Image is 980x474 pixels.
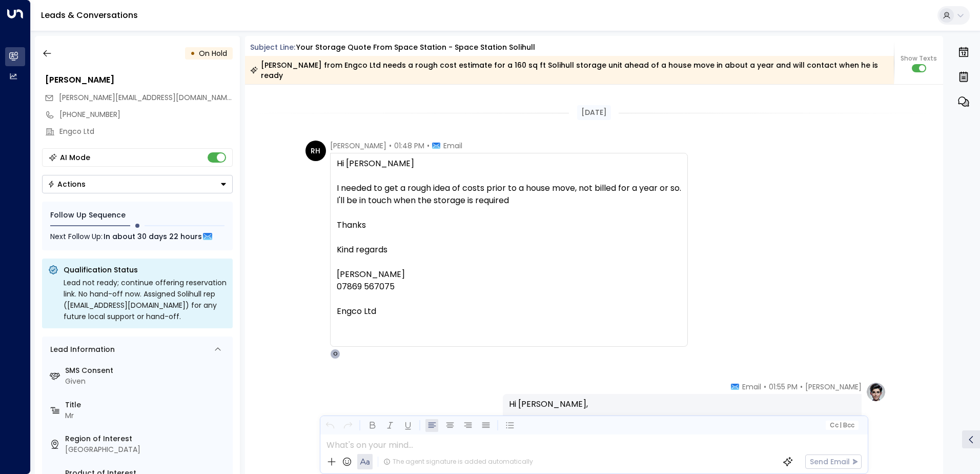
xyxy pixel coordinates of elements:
[330,349,340,359] div: O
[59,92,234,103] span: [PERSON_NAME][EMAIL_ADDRESS][DOMAIN_NAME]
[65,365,229,376] label: SMS Consent
[337,305,681,318] div: Engco Ltd
[65,376,229,387] div: Given
[389,141,392,151] span: •
[60,152,90,163] div: AI Mode
[764,382,766,392] span: •
[190,44,195,63] div: •
[383,457,533,466] div: The agent signature is added automatically
[742,382,761,392] span: Email
[337,268,681,281] div: [PERSON_NAME]
[840,422,842,429] span: |
[59,126,233,137] div: Engco Ltd
[443,141,462,151] span: Email
[42,175,233,193] div: Button group with a nested menu
[805,382,862,392] span: [PERSON_NAME]
[330,141,386,151] span: [PERSON_NAME]
[337,219,681,231] div: Thanks
[337,157,681,170] div: Hi [PERSON_NAME]
[337,244,681,318] div: Kind regards
[64,265,227,275] p: Qualification Status
[50,231,224,242] div: Next Follow Up:
[866,382,886,402] img: profile-logo.png
[296,42,535,53] div: Your storage quote from Space Station - Space Station Solihull
[65,444,229,455] div: [GEOGRAPHIC_DATA]
[42,175,233,193] button: Actions
[48,180,86,189] div: Actions
[250,42,295,52] span: Subject Line:
[59,109,233,120] div: [PHONE_NUMBER]
[65,400,229,410] label: Title
[394,141,424,151] span: 01:48 PM
[65,410,229,421] div: Mr
[825,421,858,430] button: Cc|Bcc
[250,60,888,81] div: [PERSON_NAME] from Engco Ltd needs a rough cost estimate for a 160 sq ft Solihull storage unit ah...
[65,433,229,444] label: Region of Interest
[769,382,798,392] span: 01:55 PM
[41,9,138,21] a: Leads & Conversations
[341,419,354,432] button: Redo
[323,419,336,432] button: Undo
[427,141,430,151] span: •
[104,231,202,242] span: In about 30 days 22 hours
[199,48,227,58] span: On Hold
[47,344,115,355] div: Lead Information
[337,281,681,293] div: 07869 567075
[829,422,854,429] span: Cc Bcc
[901,54,937,63] span: Show Texts
[337,182,681,194] div: I needed to get a rough idea of costs prior to a house move, not billed for a year or so.
[800,382,803,392] span: •
[337,194,681,207] div: I'll be in touch when the storage is required
[64,277,227,322] div: Lead not ready; continue offering reservation link. No hand-off now. Assigned Solihull rep ([EMAI...
[45,74,233,86] div: [PERSON_NAME]
[59,92,233,103] span: richard@engco.uk
[305,141,326,161] div: RH
[577,105,611,120] div: [DATE]
[50,210,224,221] div: Follow Up Sequence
